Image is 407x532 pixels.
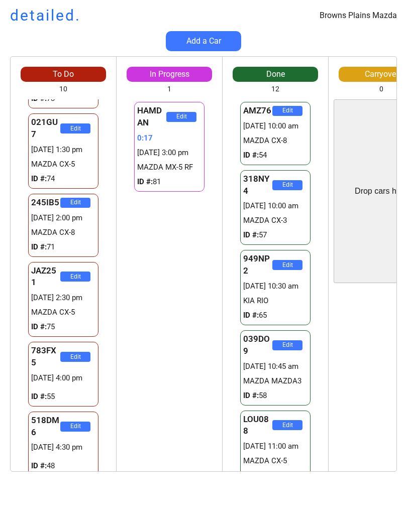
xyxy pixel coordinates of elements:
[137,133,201,144] div: 0:17
[243,105,272,117] div: AMZ76
[31,461,95,471] div: 48
[243,414,272,438] div: LOU088
[31,174,47,183] strong: ID #:
[137,177,201,187] div: 81
[243,150,308,161] div: 54
[243,390,308,401] div: 58
[243,296,308,306] div: KIA RIO
[243,253,272,277] div: 949NP2
[271,84,279,94] div: 12
[31,242,95,252] div: 71
[243,456,308,466] div: MAZDA CX-5
[31,442,95,453] div: [DATE] 4:30 pm
[243,151,259,160] strong: ID #:
[31,391,95,402] div: 55
[31,461,47,470] strong: ID #:
[31,345,60,369] div: 783FX5
[137,148,201,158] div: [DATE] 3:00 pm
[243,391,259,400] strong: ID #:
[59,84,67,94] div: 10
[243,333,272,357] div: 039DO9
[243,311,259,320] strong: ID #:
[31,265,60,289] div: JAZ251
[60,123,90,134] button: Edit
[243,230,308,240] div: 57
[272,260,302,270] button: Edit
[243,173,272,197] div: 318NY4
[31,392,47,401] strong: ID #:
[31,159,95,170] div: MAZDA CX-5
[243,121,308,131] div: [DATE] 10:00 am
[31,213,95,223] div: [DATE] 2:00 pm
[31,373,95,383] div: [DATE] 4:00 pm
[31,293,95,303] div: [DATE] 2:30 pm
[379,84,383,94] div: 0
[137,177,153,186] strong: ID #:
[243,201,308,211] div: [DATE] 10:00 am
[243,470,308,481] div: 59
[243,361,308,372] div: [DATE] 10:45 am
[127,69,212,80] div: In Progress
[166,31,241,51] button: Add a Car
[60,198,90,208] button: Edit
[243,281,308,292] div: [DATE] 10:30 am
[31,242,47,251] strong: ID #:
[31,116,60,141] div: 021GU7
[272,420,302,430] button: Edit
[60,272,90,282] button: Edit
[272,340,302,350] button: Edit
[243,471,259,480] strong: ID #:
[243,136,308,146] div: MAZDA CX-8
[243,376,308,386] div: MAZDA MAZDA3
[320,10,397,21] div: Browns Plains Mazda
[31,145,95,155] div: [DATE] 1:30 pm
[233,69,318,80] div: Done
[31,322,95,332] div: 75
[243,310,308,321] div: 65
[31,322,47,331] strong: ID #:
[10,5,81,26] h1: detailed.
[243,230,259,239] strong: ID #:
[31,307,95,318] div: MAZDA CX-5
[137,105,166,129] div: HAMDAN
[167,84,171,94] div: 1
[31,415,60,439] div: 518DM6
[31,227,95,238] div: MAZDA CX-8
[243,215,308,226] div: MAZDA CX-3
[60,352,90,362] button: Edit
[272,106,302,116] button: Edit
[272,180,302,190] button: Edit
[137,162,201,173] div: MAZDA MX-5 RF
[31,197,60,209] div: 245IB5
[60,422,90,432] button: Edit
[243,441,308,452] div: [DATE] 11:00 am
[31,174,95,184] div: 74
[166,112,196,122] button: Edit
[21,69,106,80] div: To Do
